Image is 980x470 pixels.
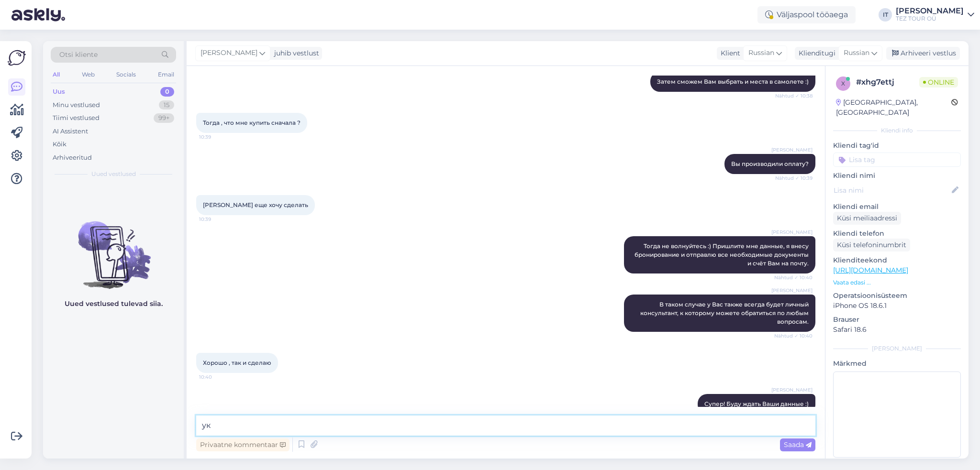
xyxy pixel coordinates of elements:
[270,48,319,58] div: juhib vestlust
[833,239,910,251] div: Küsi telefoninumbrit
[53,127,88,136] div: AI Assistent
[53,113,100,123] div: Tiimi vestlused
[833,325,961,335] p: Safari 18.6
[199,133,235,141] span: 10:39
[833,153,961,167] input: Lisa tag
[771,386,813,393] span: [PERSON_NAME]
[53,100,100,110] div: Minu vestlused
[896,7,964,15] div: [PERSON_NAME]
[833,301,961,311] p: iPhone OS 18.6.1
[156,68,176,81] div: Email
[841,80,845,87] span: x
[833,171,961,181] p: Kliendi nimi
[774,274,813,281] span: Nähtud ✓ 10:40
[896,15,964,22] div: TEZ TOUR OÜ
[114,68,138,81] div: Socials
[774,332,813,339] span: Nähtud ✓ 10:40
[833,229,961,239] p: Kliendi telefon
[65,299,163,309] p: Uued vestlused tulevad siia.
[771,146,813,153] span: [PERSON_NAME]
[160,87,174,97] div: 0
[833,344,961,353] div: [PERSON_NAME]
[748,48,774,58] span: Russian
[196,438,290,451] div: Privaatne kommentaar
[53,153,92,163] div: Arhiveeritud
[59,50,98,60] span: Otsi kliente
[771,287,813,294] span: [PERSON_NAME]
[203,201,308,208] span: [PERSON_NAME] еще хочу сделать
[196,415,815,436] textarea: укажит
[833,126,961,135] div: Kliendi info
[879,8,892,22] div: IT
[200,48,257,58] span: [PERSON_NAME]
[833,255,961,265] p: Klienditeekond
[775,92,813,99] span: Nähtud ✓ 10:38
[833,266,908,274] a: [URL][DOMAIN_NAME]
[856,77,919,88] div: # xhg7ettj
[635,242,810,267] span: Тогда не волнуйтесь :) Пришлите мне данные, я внесу бронирование и отправлю все необходимые докум...
[43,204,184,290] img: No chats
[203,119,301,126] span: Тогда , что мне купить сначала ?
[795,48,835,58] div: Klienditugi
[896,7,974,22] a: [PERSON_NAME]TEZ TOUR OÜ
[833,212,901,225] div: Küsi meiliaadressi
[657,78,809,85] span: Затем сможем Вам выбрать и места в самолете :)
[731,160,809,167] span: Вы производили оплату?
[784,440,812,449] span: Saada
[833,291,961,301] p: Operatsioonisüsteem
[704,400,809,407] span: Супер! Буду ждать Ваши данные :)
[8,49,26,67] img: Askly Logo
[833,141,961,151] p: Kliendi tag'id
[203,359,271,366] span: Хорошо , так и сделаю
[833,359,961,369] p: Märkmed
[775,175,813,182] span: Nähtud ✓ 10:39
[757,6,856,23] div: Väljaspool tööaega
[844,48,869,58] span: Russian
[919,77,958,87] span: Online
[154,113,174,123] div: 99+
[717,48,740,58] div: Klient
[886,47,960,60] div: Arhiveeri vestlus
[640,301,810,325] span: В таком случае у Вас также всегда будет личный консультант, к которому можете обратиться по любым...
[834,185,950,196] input: Lisa nimi
[833,278,961,287] p: Vaata edasi ...
[199,216,235,223] span: 10:39
[80,68,97,81] div: Web
[159,100,174,110] div: 15
[836,98,951,118] div: [GEOGRAPHIC_DATA], [GEOGRAPHIC_DATA]
[771,229,813,236] span: [PERSON_NAME]
[51,68,62,81] div: All
[53,140,67,149] div: Kõik
[199,373,235,381] span: 10:40
[833,202,961,212] p: Kliendi email
[833,315,961,325] p: Brauser
[53,87,65,97] div: Uus
[91,170,136,178] span: Uued vestlused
